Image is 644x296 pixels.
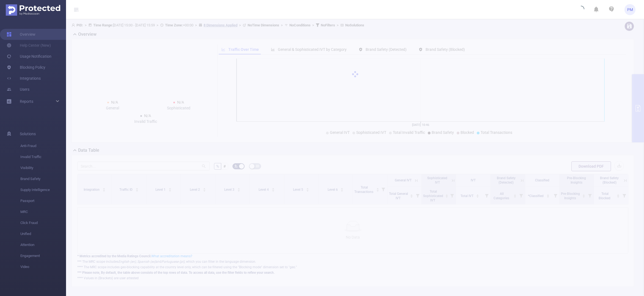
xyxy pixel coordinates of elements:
[7,84,29,95] a: Users
[7,62,45,73] a: Blocking Policy
[20,239,66,250] span: Attention
[578,6,584,13] i: icon: loading
[20,162,66,173] span: Visibility
[7,73,41,84] a: Integrations
[6,4,60,16] img: Protected Media
[20,228,66,239] span: Unified
[7,51,51,62] a: Usage Notification
[20,217,66,228] span: Click Fraud
[20,173,66,184] span: Brand Safety
[20,250,66,261] span: Engagement
[7,29,35,40] a: Overview
[20,128,36,139] span: Solutions
[20,151,66,162] span: Invalid Traffic
[20,96,33,107] a: Reports
[20,184,66,195] span: Supply Intelligence
[20,206,66,217] span: MRC
[20,140,66,151] span: Anti-Fraud
[20,195,66,206] span: Passport
[627,4,633,15] span: PM
[20,261,66,272] span: Video
[20,99,33,104] span: Reports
